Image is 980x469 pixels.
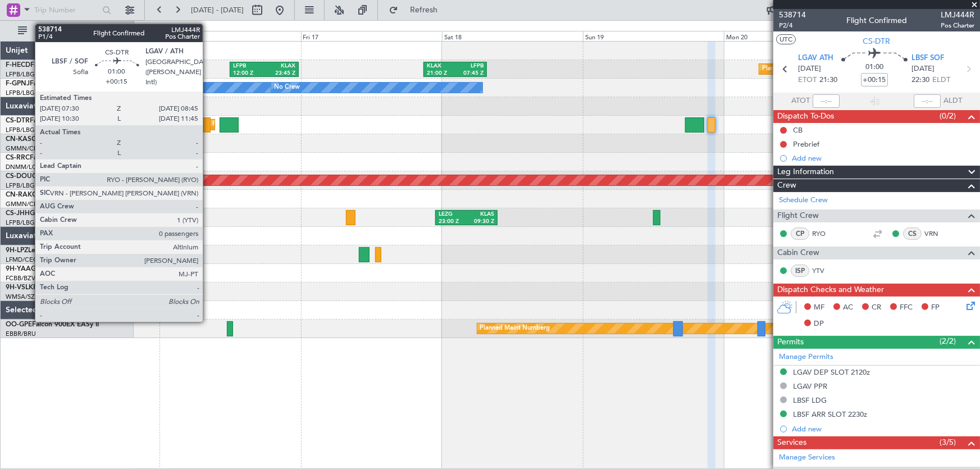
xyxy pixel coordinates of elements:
span: (2/2) [940,335,956,347]
span: FP [931,302,940,313]
span: LMJ444R [941,9,974,21]
div: [DATE] [136,22,155,32]
a: CS-RRCFalcon 900LX [6,154,72,161]
a: CS-DOUGlobal 6500 [6,173,70,180]
div: LGAV PPR [793,381,827,391]
span: Permits [777,336,804,349]
div: LEZG [439,211,466,218]
button: UTC [776,34,796,44]
div: LBSF LDG [793,395,827,405]
a: CS-DTRFalcon 2000 [6,117,68,124]
span: OO-GPE [6,321,32,328]
a: WMSA/SZB [6,293,39,301]
div: 07:45 Z [455,70,484,78]
div: 23:00 Z [439,218,466,226]
span: Services [777,436,806,449]
a: LFPB/LBG [6,218,35,227]
span: 9H-LPZ [6,247,28,254]
div: 21:00 Z [427,70,455,78]
span: Crew [777,179,796,192]
span: ATOT [791,95,810,107]
a: YTV [812,266,837,276]
div: KLAX [265,62,296,70]
span: CS-DTR [863,35,891,47]
div: CS [903,227,922,240]
div: CP [791,227,809,240]
div: Prebrief [793,139,819,149]
span: 22:30 [911,75,929,86]
span: [DATE] [911,63,935,75]
a: OO-GPEFalcon 900EX EASy II [6,321,99,328]
div: No Crew [274,79,300,96]
div: Planned Maint Sofia [212,116,270,133]
span: Refresh [400,6,448,14]
div: Add new [792,153,974,163]
a: LFPB/LBG [6,126,35,134]
div: 09:30 Z [467,218,494,226]
span: [DATE] [798,63,821,75]
div: LFPB [233,62,265,70]
span: Pos Charter [941,21,974,30]
span: ETOT [798,75,817,86]
span: [DATE] - [DATE] [191,5,244,15]
a: CS-JHHGlobal 6000 [6,210,68,217]
a: Schedule Crew [779,195,828,206]
div: Mon 20 [724,31,865,41]
span: Dispatch Checks and Weather [777,284,884,297]
span: CR [872,302,881,313]
span: 01:00 [865,62,883,73]
div: 12:00 Z [233,70,265,78]
span: ALDT [943,95,962,107]
span: LGAV ATH [798,53,833,64]
span: (3/5) [940,436,956,448]
div: LBSF ARR SLOT 2230z [793,409,867,419]
a: VRN [924,229,950,239]
span: Dispatch To-Dos [777,110,834,123]
div: LGAV DEP SLOT 2120z [793,367,870,377]
div: LFPB [455,62,484,70]
a: CN-KASGlobal 5000 [6,136,70,143]
span: 9H-VSLK [6,284,33,291]
a: Manage Permits [779,352,833,363]
div: Thu 16 [159,31,300,41]
span: CN-RAK [6,192,32,198]
a: LFPB/LBG [6,89,35,97]
span: CS-RRC [6,154,30,161]
span: Flight Crew [777,210,819,222]
button: Refresh [384,1,451,19]
span: Cabin Crew [777,247,819,259]
span: AC [843,302,853,313]
a: 9H-LPZLegacy 500 [6,247,64,254]
span: F-GPNJ [6,80,30,87]
a: GMMN/CMN [6,144,44,153]
a: LFMD/CEQ [6,256,38,264]
div: Sat 18 [442,31,583,41]
div: KLAX [427,62,455,70]
span: ELDT [932,75,950,86]
a: EBBR/BRU [6,330,36,338]
a: LFPB/LBG [6,70,35,79]
span: 21:30 [819,75,837,86]
div: ISP [791,265,809,277]
a: DNMM/LOS [6,163,40,171]
span: F-HECD [6,62,30,69]
a: RYO [812,229,837,239]
span: Leg Information [777,166,834,179]
span: P2/4 [779,21,806,30]
span: CS-JHH [6,210,30,217]
button: All Aircraft [12,22,122,40]
a: F-HECDFalcon 7X [6,62,61,69]
span: FFC [900,302,913,313]
span: LBSF SOF [911,53,944,64]
div: Add new [792,424,974,434]
span: CN-KAS [6,136,31,143]
div: Fri 17 [301,31,442,41]
div: 23:45 Z [265,70,296,78]
span: CS-DOU [6,173,32,180]
span: 538714 [779,9,806,21]
a: Manage Services [779,452,835,463]
span: All Aircraft [29,27,118,35]
span: CS-DTR [6,117,30,124]
span: (0/2) [940,110,956,122]
a: F-GPNJFalcon 900EX [6,80,72,87]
